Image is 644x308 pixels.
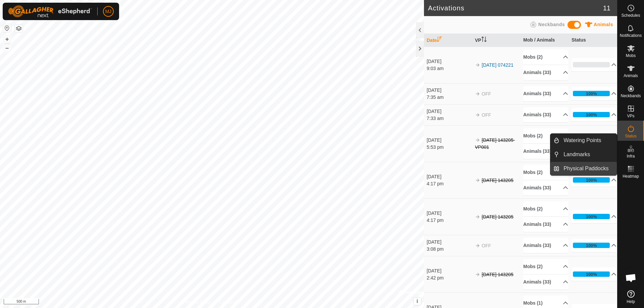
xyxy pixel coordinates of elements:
[538,22,565,27] span: Neckbands
[475,272,480,277] img: arrow
[482,112,491,118] span: OFF
[572,210,616,223] p-accordion-header: 100%
[523,217,568,232] p-accordion-header: Animals (33)
[563,136,601,144] span: Watering Points
[523,274,568,290] p-accordion-header: Animals (33)
[427,137,472,144] div: [DATE]
[627,114,634,118] span: VPs
[523,201,568,217] p-accordion-header: Mobs (2)
[521,34,569,47] th: Mob / Animals
[523,259,568,274] p-accordion-header: Mobs (2)
[3,24,11,32] button: Reset Map
[572,239,616,252] p-accordion-header: 100%
[427,58,472,65] div: [DATE]
[572,267,616,281] p-accordion-header: 100%
[427,267,472,274] div: [DATE]
[623,174,639,178] span: Heatmap
[427,239,472,246] div: [DATE]
[603,3,610,13] span: 11
[569,34,617,47] th: Status
[3,44,11,52] button: –
[621,268,641,288] a: Open chat
[624,74,638,78] span: Animals
[523,86,568,101] p-accordion-header: Animals (33)
[523,65,568,80] p-accordion-header: Animals (33)
[586,90,597,97] div: 100%
[559,148,617,161] a: Landmarks
[482,91,491,97] span: OFF
[563,150,590,159] span: Landmarks
[475,214,480,220] img: arrow
[427,210,472,217] div: [DATE]
[482,62,514,68] a: [DATE] 074221
[482,178,514,183] s: [DATE] 143205
[475,62,480,68] img: arrow
[482,272,514,277] s: [DATE] 143205
[523,238,568,253] p-accordion-header: Animals (33)
[475,178,480,183] img: arrow
[427,274,472,282] div: 2:42 pm
[559,134,617,147] a: Watering Points
[523,107,568,122] p-accordion-header: Animals (33)
[105,8,112,15] span: MJ
[627,154,635,158] span: Infra
[475,91,480,97] img: arrow
[427,217,472,224] div: 4:17 pm
[586,112,597,118] div: 100%
[627,300,635,304] span: Help
[427,180,472,187] div: 4:17 pm
[424,34,472,47] th: Date
[437,38,442,43] p-sorticon: Activate to sort
[427,108,472,115] div: [DATE]
[563,165,608,173] span: Physical Paddocks
[572,108,616,121] p-accordion-header: 100%
[626,54,636,58] span: Mobs
[586,242,597,249] div: 100%
[550,148,617,161] li: Landmarks
[427,246,472,253] div: 3:08 pm
[428,4,603,12] h2: Activations
[523,50,568,65] p-accordion-header: Mobs (2)
[573,177,610,183] div: 100%
[427,87,472,94] div: [DATE]
[427,115,472,122] div: 7:33 am
[475,112,480,118] img: arrow
[427,65,472,72] div: 9:03 am
[550,162,617,175] li: Physical Paddocks
[594,22,613,27] span: Animals
[625,134,636,138] span: Status
[427,94,472,101] div: 7:35 am
[15,24,23,33] button: Map Layers
[621,94,641,98] span: Neckbands
[475,137,515,150] s: [DATE] 143205-VP001
[427,173,472,180] div: [DATE]
[523,180,568,195] p-accordion-header: Animals (33)
[427,144,472,151] div: 5:53 pm
[482,214,514,220] s: [DATE] 143205
[573,91,610,96] div: 100%
[475,137,480,143] img: arrow
[481,38,487,43] p-sorticon: Activate to sort
[219,299,238,305] a: Contact Us
[573,214,610,219] div: 100%
[586,213,597,220] div: 100%
[621,13,640,17] span: Schedules
[482,243,491,248] span: OFF
[559,162,617,175] a: Physical Paddocks
[573,271,610,277] div: 100%
[572,87,616,100] p-accordion-header: 100%
[586,271,597,278] div: 100%
[618,288,644,306] a: Help
[573,112,610,117] div: 100%
[573,243,610,248] div: 100%
[475,243,480,248] img: arrow
[586,177,597,183] div: 100%
[550,134,617,147] li: Watering Points
[572,173,616,187] p-accordion-header: 100%
[523,144,568,159] p-accordion-header: Animals (33)
[185,299,211,305] a: Privacy Policy
[472,34,521,47] th: VP
[417,298,418,304] span: i
[8,5,92,17] img: Gallagher Logo
[620,34,642,38] span: Notifications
